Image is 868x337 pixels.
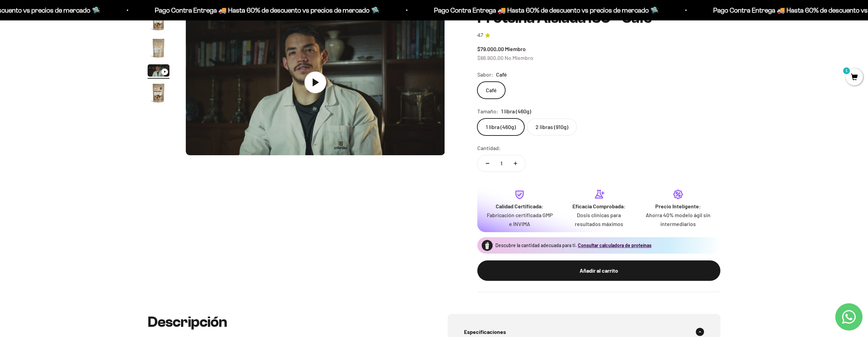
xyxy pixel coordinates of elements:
p: Pago Contra Entrega 🚚 Hasta 60% de descuento vs precios de mercado 🛸 [434,5,659,16]
button: Ir al artículo 2 [148,37,169,61]
span: $86.900,00 [477,54,504,61]
button: Reducir cantidad [478,155,497,172]
strong: Calidad Certificada: [496,203,543,209]
p: Dosis clínicas para resultados máximos [565,211,633,228]
mark: 1 [842,67,851,75]
strong: Eficacia Comprobada: [572,203,626,209]
p: Pago Contra Entrega 🚚 Hasta 60% de descuento vs precios de mercado 🛸 [155,5,379,16]
strong: Precio Inteligente: [655,203,701,209]
span: 1 libra (460g) [501,107,531,116]
button: Aumentar cantidad [506,155,525,172]
div: Añadir al carrito [491,266,707,275]
button: Ir al artículo 3 [148,64,169,79]
span: 4.7 [477,32,483,39]
span: Descubre la cantidad adecuada para ti. [495,242,577,248]
img: Proteína Aislada ISO - Café [148,82,169,104]
legend: Tamaño: [477,107,498,116]
span: Especificaciones [464,327,506,336]
label: Cantidad: [477,144,501,153]
span: No Miembro [505,54,533,61]
legend: Sabor: [477,70,493,79]
a: 1 [846,74,863,81]
span: Café [496,70,507,79]
button: Ir al artículo 4 [148,82,169,106]
span: $79.000,00 [477,46,504,52]
img: Proteína Aislada ISO - Café [148,10,169,32]
img: Proteína [482,240,493,251]
h2: Descripción [148,314,420,330]
button: Consultar calculadora de proteínas [578,242,652,249]
button: Ir al artículo 1 [148,10,169,34]
a: 4.74.7 de 5.0 estrellas [477,32,720,39]
p: Fabricación certificada GMP e INVIMA [485,211,554,228]
p: Ahorra 40% modelo ágil sin intermediarios [644,211,712,228]
img: Proteína Aislada ISO - Café [148,37,169,59]
button: Añadir al carrito [477,260,720,281]
span: Miembro [505,46,526,52]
